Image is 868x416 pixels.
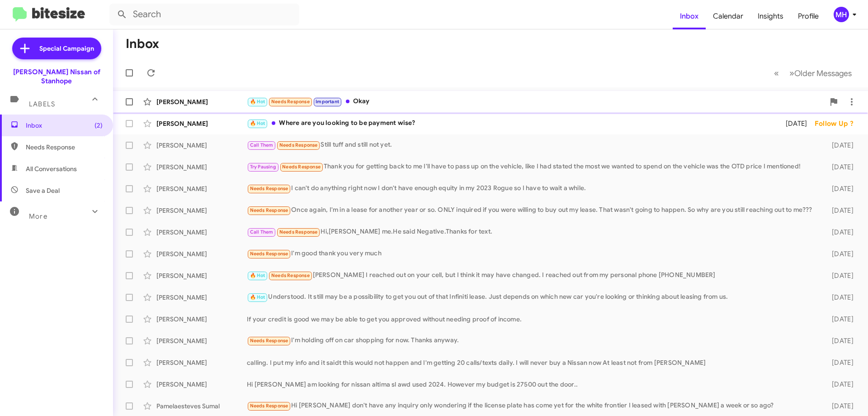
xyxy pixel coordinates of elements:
[817,249,861,258] div: [DATE]
[817,141,861,150] div: [DATE]
[817,206,861,215] div: [DATE]
[250,186,288,191] span: Needs Response
[817,358,861,367] div: [DATE]
[250,338,288,344] span: Needs Response
[673,3,706,29] a: Inbox
[247,401,817,411] div: Hi [PERSON_NAME] don't have any inquiry only wondering if the license plate has come yet for the ...
[791,3,826,29] a: Profile
[247,270,817,281] div: [PERSON_NAME] I reached out on your cell, but I think it may have changed. I reached out from my ...
[156,228,247,237] div: [PERSON_NAME]
[156,336,247,345] div: [PERSON_NAME]
[156,358,247,367] div: [PERSON_NAME]
[784,64,857,82] button: Next
[817,315,861,324] div: [DATE]
[26,143,103,152] span: Needs Response
[94,121,103,130] span: (2)
[250,294,265,300] span: 🔥 Hot
[250,273,265,278] span: 🔥 Hot
[817,184,861,193] div: [DATE]
[817,228,861,237] div: [DATE]
[250,120,265,126] span: 🔥 Hot
[250,251,288,257] span: Needs Response
[250,403,288,409] span: Needs Response
[247,96,825,107] div: Okay
[316,99,339,105] span: Important
[247,183,817,194] div: I can't do anything right now I don't have enough equity in my 2023 Rogue so I have to wait a while.
[250,164,276,170] span: Try Pausing
[156,402,247,411] div: Pamelaesteves Sumal
[247,315,817,324] div: If your credit is good we may be able to get you approved without needing proof of income.
[834,7,849,22] div: MH
[250,99,265,105] span: 🔥 Hot
[247,249,817,259] div: I'm good thank you very much
[156,119,247,128] div: [PERSON_NAME]
[817,336,861,345] div: [DATE]
[156,206,247,215] div: [PERSON_NAME]
[279,229,318,235] span: Needs Response
[706,3,750,29] a: Calendar
[774,67,779,79] span: «
[247,162,817,172] div: Thank you for getting back to me I'll have to pass up on the vehicle, like I had stated the most ...
[817,402,861,411] div: [DATE]
[156,271,247,280] div: [PERSON_NAME]
[247,205,817,215] div: Once again, I'm in a lease for another year or so. ONLY inquired if you were willing to buy out m...
[247,227,817,237] div: Hi,[PERSON_NAME] me.He said Negative.Thanks for text.
[817,380,861,389] div: [DATE]
[247,380,817,389] div: Hi [PERSON_NAME] am looking for nissan altima sl awd used 2024. However my budget is 27500 out th...
[750,3,791,29] a: Insights
[29,100,55,108] span: Labels
[247,118,774,129] div: Where are you looking to be payment wise?
[282,164,321,170] span: Needs Response
[26,164,77,173] span: All Conversations
[247,292,817,302] div: Understood. It still may be a possibility to get you out of that Infiniti lease. Just depends on ...
[250,229,274,235] span: Call Them
[156,293,247,302] div: [PERSON_NAME]
[817,293,861,302] div: [DATE]
[774,119,815,128] div: [DATE]
[156,163,247,172] div: [PERSON_NAME]
[26,121,103,130] span: Inbox
[156,380,247,389] div: [PERSON_NAME]
[817,163,861,172] div: [DATE]
[247,358,817,367] div: calling. I put my info and it saidt this would not happen and I'm getting 20 calls/texts daily. I...
[271,273,310,278] span: Needs Response
[250,142,274,148] span: Call Them
[247,335,817,346] div: I'm holding off on car shopping for now. Thanks anyway.
[39,44,94,53] span: Special Campaign
[126,37,159,51] h1: Inbox
[247,140,817,150] div: Still tuff and still not yet.
[769,64,784,82] button: Previous
[794,68,852,78] span: Older Messages
[156,249,247,258] div: [PERSON_NAME]
[271,99,310,105] span: Needs Response
[156,315,247,324] div: [PERSON_NAME]
[789,67,794,79] span: »
[156,184,247,193] div: [PERSON_NAME]
[29,212,47,220] span: More
[817,271,861,280] div: [DATE]
[826,7,858,22] button: MH
[156,97,247,106] div: [PERSON_NAME]
[279,142,318,148] span: Needs Response
[26,186,60,195] span: Save a Deal
[156,141,247,150] div: [PERSON_NAME]
[109,4,299,25] input: Search
[12,38,101,59] a: Special Campaign
[769,64,857,82] nav: Page navigation example
[250,207,288,213] span: Needs Response
[815,119,861,128] div: Follow Up ?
